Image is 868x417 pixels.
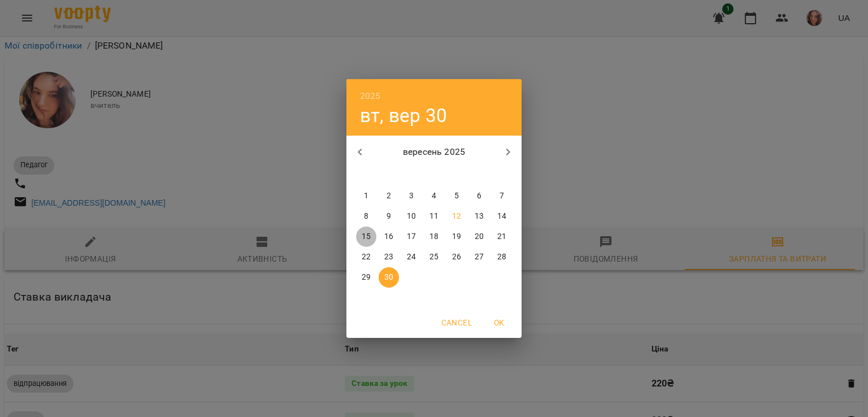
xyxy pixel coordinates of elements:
[497,251,506,263] p: 28
[362,251,371,263] p: 22
[469,186,489,206] button: 6
[356,267,376,288] button: 29
[429,211,439,222] p: 11
[446,206,467,227] button: 12
[492,247,512,267] button: 28
[477,190,481,202] p: 6
[452,211,461,222] p: 12
[469,169,489,180] span: сб
[424,186,444,206] button: 4
[409,190,414,202] p: 3
[401,227,422,247] button: 17
[401,186,422,206] button: 3
[452,251,461,263] p: 26
[364,211,368,222] p: 8
[446,247,467,267] button: 26
[469,206,489,227] button: 13
[497,211,506,222] p: 14
[387,190,391,202] p: 2
[485,316,513,329] span: OK
[379,247,399,267] button: 23
[475,251,484,263] p: 27
[497,231,506,242] p: 21
[401,206,422,227] button: 10
[407,211,416,222] p: 10
[360,88,381,104] button: 2025
[475,231,484,242] p: 20
[424,169,444,180] span: чт
[407,231,416,242] p: 17
[356,169,376,180] span: пн
[362,272,371,283] p: 29
[379,206,399,227] button: 9
[356,206,376,227] button: 8
[364,190,368,202] p: 1
[379,169,399,180] span: вт
[492,186,512,206] button: 7
[429,251,439,263] p: 25
[424,206,444,227] button: 11
[481,312,517,333] button: OK
[469,247,489,267] button: 27
[446,186,467,206] button: 5
[492,169,512,180] span: нд
[401,169,422,180] span: ср
[387,211,391,222] p: 9
[454,190,459,202] p: 5
[475,211,484,222] p: 13
[379,227,399,247] button: 16
[446,169,467,180] span: пт
[407,251,416,263] p: 24
[384,231,393,242] p: 16
[379,267,399,288] button: 30
[432,190,436,202] p: 4
[356,227,376,247] button: 15
[492,227,512,247] button: 21
[441,316,472,329] span: Cancel
[492,206,512,227] button: 14
[446,227,467,247] button: 19
[384,272,393,283] p: 30
[401,247,422,267] button: 24
[452,231,461,242] p: 19
[424,247,444,267] button: 25
[374,145,495,159] p: вересень 2025
[384,251,393,263] p: 23
[360,104,447,127] button: вт, вер 30
[356,186,376,206] button: 1
[362,231,371,242] p: 15
[429,231,439,242] p: 18
[379,186,399,206] button: 2
[356,247,376,267] button: 22
[500,190,504,202] p: 7
[424,227,444,247] button: 18
[469,227,489,247] button: 20
[437,312,476,333] button: Cancel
